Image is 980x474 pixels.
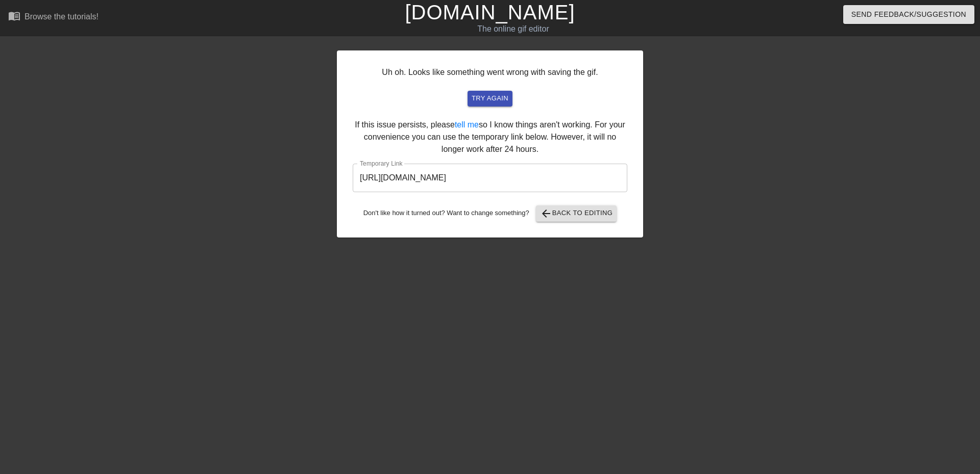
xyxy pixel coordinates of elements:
[8,10,99,25] a: Browse the tutorials!
[455,120,479,129] a: tell me
[8,10,20,22] span: menu_book
[540,207,613,220] span: Back to Editing
[24,12,99,21] div: Browse the tutorials!
[540,207,552,220] span: arrow_back
[851,8,966,21] span: Send Feedback/Suggestion
[353,164,627,192] input: bare
[536,205,617,222] button: Back to Editing
[843,5,974,24] button: Send Feedback/Suggestion
[353,205,627,222] div: Don't like how it turned out? Want to change something?
[332,23,695,35] div: The online gif editor
[337,50,643,238] div: Uh oh. Looks like something went wrong with saving the gif. If this issue persists, please so I k...
[468,91,512,107] button: try again
[472,93,508,104] span: try again
[405,1,575,23] a: [DOMAIN_NAME]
